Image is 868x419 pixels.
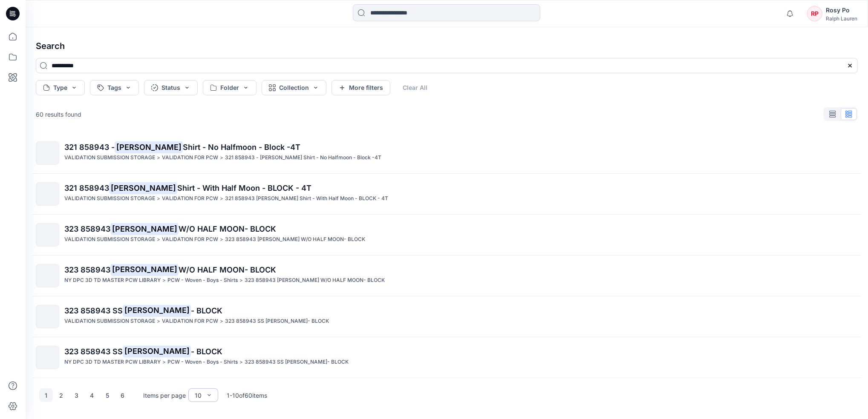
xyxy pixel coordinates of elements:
button: 4 [85,388,99,402]
p: 323 858943 ANDY CAMP W/O HALF MOON- BLOCK [225,235,365,244]
div: 10 [195,391,202,400]
button: 2 [55,388,68,402]
mark: [PERSON_NAME] [109,182,177,194]
h4: Search [29,34,865,58]
p: Items per page [143,391,186,400]
p: > [157,194,160,203]
p: 321 858943 - Andy Camp Shirt - No Halfmoon - Block -4T [225,153,381,162]
a: 321 858943 -[PERSON_NAME]Shirt - No Halfmoon - Block -4TVALIDATION SUBMISSION STORAGE>VALIDATION ... [31,136,863,170]
button: 3 [70,388,84,402]
span: - BLOCK [191,306,222,315]
p: VALIDATION SUBMISSION STORAGE [64,317,155,326]
span: 323 858943 [64,224,110,233]
a: 323 858943[PERSON_NAME]W/O HALF MOON- BLOCKVALIDATION SUBMISSION STORAGE>VALIDATION FOR PCW>323 8... [31,218,863,252]
p: PCW - Woven - Boys - Shirts [167,358,238,367]
p: > [157,153,160,162]
span: 323 858943 SS [64,347,123,356]
p: NY DPC 3D TD MASTER PCW LIBRARY [64,276,161,285]
mark: [PERSON_NAME] [115,141,183,153]
p: > [239,276,243,285]
p: 60 results found [36,110,81,119]
span: 323 858943 [64,265,110,274]
p: 323 858943 SS ANDY CAMP- BLOCK [225,317,329,326]
button: Status [144,80,198,95]
button: Folder [203,80,257,95]
span: - BLOCK [191,347,222,356]
mark: [PERSON_NAME] [123,304,191,316]
p: > [220,317,223,326]
div: Ralph Lauren [826,15,857,22]
p: > [157,317,160,326]
div: Rosy Po [826,5,857,15]
p: 1 - 10 of 60 items [227,391,267,400]
a: 321 858943[PERSON_NAME]Shirt - With Half Moon - BLOCK - 4TVALIDATION SUBMISSION STORAGE>VALIDATIO... [31,177,863,211]
p: VALIDATION FOR PCW [162,194,218,203]
p: > [157,235,160,244]
button: Tags [90,80,139,95]
p: VALIDATION FOR PCW [162,235,218,244]
span: Shirt - With Half Moon - BLOCK - 4T [177,184,311,192]
span: 321 858943 [64,184,109,192]
mark: [PERSON_NAME] [123,345,191,357]
p: NY DPC 3D TD MASTER PCW LIBRARY [64,358,161,367]
a: 323 858943 SS[PERSON_NAME]- BLOCKVALIDATION SUBMISSION STORAGE>VALIDATION FOR PCW>323 858943 SS [... [31,300,863,333]
button: Type [36,80,85,95]
span: W/O HALF MOON- BLOCK [179,224,276,233]
mark: [PERSON_NAME] [110,223,179,235]
a: 323 858943 SS[PERSON_NAME]- BLOCKNY DPC 3D TD MASTER PCW LIBRARY>PCW - Woven - Boys - Shirts>323 ... [31,341,863,374]
span: Shirt - No Halfmoon - Block -4T [183,143,300,152]
button: 1 [39,388,53,402]
p: VALIDATION FOR PCW [162,317,218,326]
button: 5 [101,388,114,402]
p: > [220,235,223,244]
p: VALIDATION FOR PCW [162,153,218,162]
span: 321 858943 - [64,143,115,152]
p: 321 858943 Andy Camp Shirt - With Half Moon - BLOCK - 4T [225,194,388,203]
p: 323 858943 SS ANDY CAMP- BLOCK [245,358,349,367]
p: PCW - Woven - Boys - Shirts [167,276,238,285]
p: > [220,153,223,162]
a: 323 858943[PERSON_NAME]W/O HALF MOON- BLOCKNY DPC 3D TD MASTER PCW LIBRARY>PCW - Woven - Boys - S... [31,259,863,293]
p: > [239,358,243,367]
p: > [162,276,166,285]
p: VALIDATION SUBMISSION STORAGE [64,194,155,203]
mark: [PERSON_NAME] [110,264,179,276]
button: Collection [262,80,326,95]
p: VALIDATION SUBMISSION STORAGE [64,153,155,162]
button: 6 [116,388,130,402]
button: More filters [332,80,390,95]
span: W/O HALF MOON- BLOCK [179,265,276,274]
p: 323 858943 ANDY CAMP W/O HALF MOON- BLOCK [245,276,385,285]
p: VALIDATION SUBMISSION STORAGE [64,235,155,244]
p: > [162,358,166,367]
p: > [220,194,223,203]
div: RP [807,6,822,21]
span: 323 858943 SS [64,306,123,315]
